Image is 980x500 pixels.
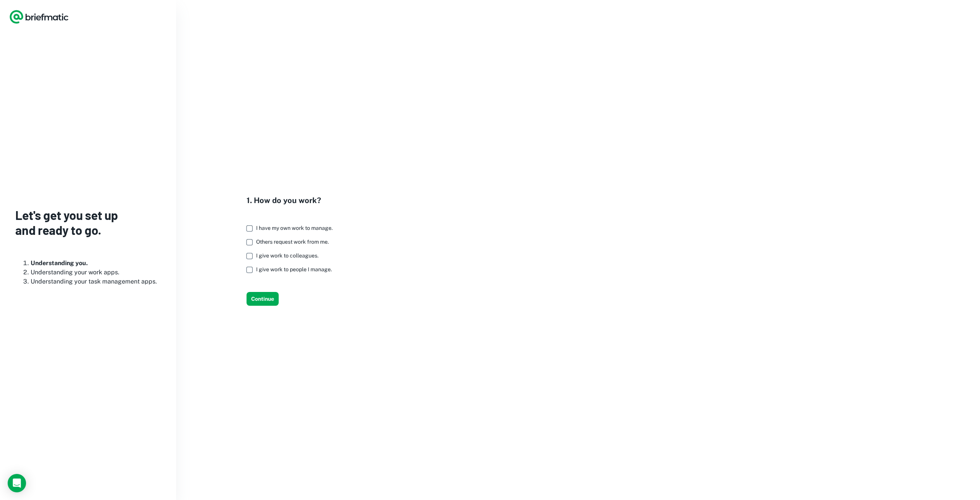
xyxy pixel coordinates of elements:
[31,277,161,286] li: Understanding your task management apps.
[8,474,26,492] div: Load Chat
[15,208,161,237] h3: Let's get you set up and ready to go.
[256,225,333,231] span: I have my own work to manage.
[31,268,161,277] li: Understanding your work apps.
[256,239,329,245] span: Others request work from me.
[247,292,279,306] button: Continue
[256,252,318,259] span: I give work to colleagues.
[9,9,69,25] a: Logo
[31,259,88,267] b: Understanding you.
[256,266,332,272] span: I give work to people I manage.
[247,195,339,206] h4: 1. How do you work?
